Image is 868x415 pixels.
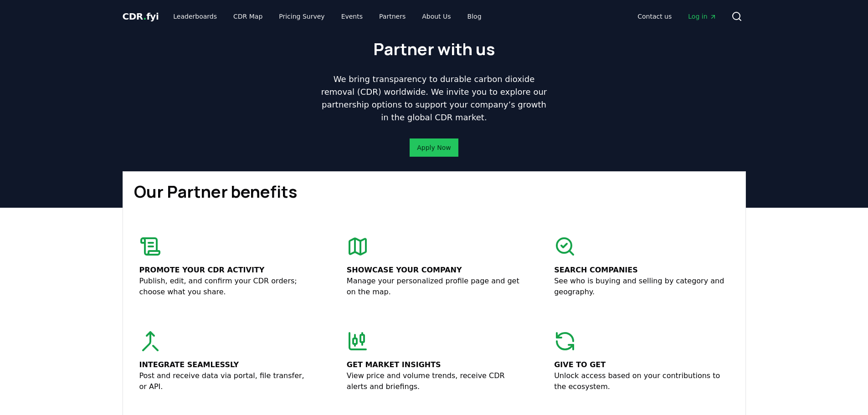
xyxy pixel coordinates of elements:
nav: Main [630,8,724,25]
nav: Main [166,8,488,25]
p: Give to get [554,359,729,370]
p: Post and receive data via portal, file transfer, or API. [139,370,314,392]
span: . [143,11,146,22]
a: About Us [415,8,458,25]
a: Leaderboards [166,8,224,25]
h1: Our Partner benefits [134,183,734,201]
p: Get market insights [347,359,521,370]
a: CDR Map [226,8,270,25]
p: Integrate seamlessly [139,359,314,370]
p: View price and volume trends, receive CDR alerts and briefings. [347,370,521,392]
h1: Partner with us [373,40,495,58]
p: Manage your personalized profile page and get on the map. [347,276,521,297]
p: Unlock access based on your contributions to the ecosystem. [554,370,729,392]
p: Showcase your company [347,265,521,276]
p: Publish, edit, and confirm your CDR orders; choose what you share. [139,276,314,297]
a: Events [334,8,370,25]
a: Blog [460,8,489,25]
a: Contact us [630,8,679,25]
a: Pricing Survey [272,8,332,25]
span: Log in [688,12,716,21]
button: Apply Now [410,138,458,157]
a: CDR.fyi [123,10,159,23]
a: Partners [372,8,413,25]
span: CDR fyi [123,11,159,22]
p: We bring transparency to durable carbon dioxide removal (CDR) worldwide. We invite you to explore... [318,73,551,124]
a: Log in [681,8,724,25]
p: Search companies [554,265,729,276]
a: Apply Now [417,143,451,152]
p: See who is buying and selling by category and geography. [554,276,729,297]
p: Promote your CDR activity [139,265,314,276]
